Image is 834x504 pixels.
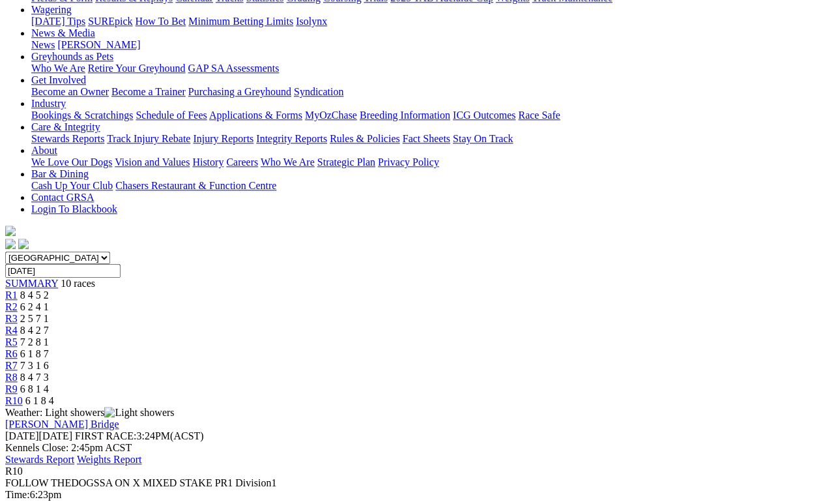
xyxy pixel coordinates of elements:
[305,110,357,121] a: MyOzChase
[20,383,49,394] span: 6 8 1 4
[75,430,136,441] span: FIRST RACE:
[31,192,94,203] a: Contact GRSA
[31,74,86,85] a: Get Involved
[5,395,23,406] a: R10
[20,289,49,301] span: 8 4 5 2
[20,360,49,371] span: 7 3 1 6
[88,16,132,27] a: SUREpick
[5,407,175,418] span: Weather: Light showers
[31,110,829,121] div: Industry
[317,156,375,168] a: Strategic Plan
[5,301,18,312] span: R2
[193,133,253,144] a: Injury Reports
[5,289,18,301] a: R1
[5,489,829,501] div: 6:23pm
[5,454,74,465] a: Stewards Report
[5,348,18,359] a: R6
[31,86,109,97] a: Become an Owner
[226,156,258,168] a: Careers
[31,63,829,74] div: Greyhounds as Pets
[20,313,49,324] span: 2 5 7 1
[20,325,49,336] span: 8 4 2 7
[31,168,89,179] a: Bar & Dining
[20,348,49,359] span: 6 1 8 7
[5,383,18,394] a: R9
[31,203,117,215] a: Login To Blackbook
[75,430,204,441] span: 3:24PM(ACST)
[31,133,104,144] a: Stewards Reports
[136,110,207,121] a: Schedule of Fees
[115,180,276,191] a: Chasers Restaurant & Function Centre
[88,63,186,74] a: Retire Your Greyhound
[378,156,439,168] a: Privacy Policy
[5,360,18,371] a: R7
[453,133,513,144] a: Stay On Track
[5,278,58,289] a: SUMMARY
[5,325,18,336] a: R4
[31,39,55,50] a: News
[57,39,140,50] a: [PERSON_NAME]
[31,63,85,74] a: Who We Are
[294,86,343,97] a: Syndication
[31,86,829,98] div: Get Involved
[115,156,190,168] a: Vision and Values
[31,145,57,156] a: About
[403,133,450,144] a: Fact Sheets
[31,98,66,109] a: Industry
[188,16,293,27] a: Minimum Betting Limits
[296,16,327,27] a: Isolynx
[31,51,113,62] a: Greyhounds as Pets
[5,442,829,454] div: Kennels Close: 2:45pm ACST
[360,110,450,121] a: Breeding Information
[5,430,39,441] span: [DATE]
[261,156,315,168] a: Who We Are
[453,110,515,121] a: ICG Outcomes
[31,133,829,145] div: Care & Integrity
[31,121,100,132] a: Care & Integrity
[5,489,30,500] span: Time:
[5,372,18,383] a: R8
[104,407,174,419] img: Light showers
[31,4,72,15] a: Wagering
[20,336,49,348] span: 7 2 8 1
[20,372,49,383] span: 8 4 7 3
[5,313,18,324] a: R3
[5,336,18,348] a: R5
[136,16,186,27] a: How To Bet
[18,239,29,249] img: twitter.svg
[25,395,54,406] span: 6 1 8 4
[5,264,121,278] input: Select date
[5,419,119,430] a: [PERSON_NAME] Bridge
[31,16,829,27] div: Wagering
[31,156,112,168] a: We Love Our Dogs
[77,454,142,465] a: Weights Report
[107,133,190,144] a: Track Injury Rebate
[188,63,280,74] a: GAP SA Assessments
[188,86,291,97] a: Purchasing a Greyhound
[31,180,829,192] div: Bar & Dining
[31,39,829,51] div: News & Media
[5,466,23,477] span: R10
[5,477,829,489] div: FOLLOW THEDOGSSA ON X MIXED STAKE PR1 Division1
[20,301,49,312] span: 6 2 4 1
[31,16,85,27] a: [DATE] Tips
[5,239,16,249] img: facebook.svg
[31,180,113,191] a: Cash Up Your Club
[518,110,560,121] a: Race Safe
[330,133,400,144] a: Rules & Policies
[5,430,72,441] span: [DATE]
[209,110,302,121] a: Applications & Forms
[192,156,223,168] a: History
[256,133,327,144] a: Integrity Reports
[31,156,829,168] div: About
[31,27,95,38] a: News & Media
